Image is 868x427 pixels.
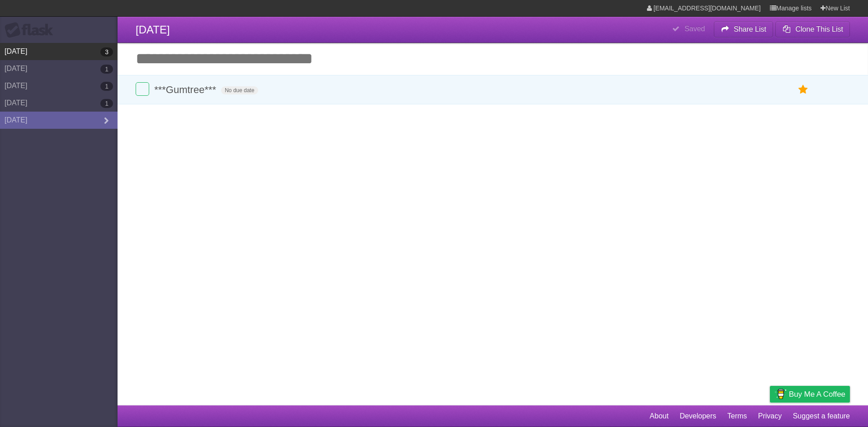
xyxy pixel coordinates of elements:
span: Buy me a coffee [789,386,845,402]
a: About [650,408,669,425]
label: Done [136,82,149,96]
b: 1 [100,99,113,108]
b: Clone This List [795,25,843,33]
b: 3 [100,47,113,56]
button: Clone This List [775,21,850,38]
a: Privacy [758,408,782,425]
b: Saved [684,25,705,33]
span: No due date [221,86,258,94]
b: Share List [734,25,766,33]
span: [DATE] [136,23,170,36]
img: Buy me a coffee [774,386,787,402]
button: Share List [714,21,774,38]
a: Buy me a coffee [770,386,850,403]
label: Star task [795,82,812,97]
a: Suggest a feature [793,408,850,425]
a: Developers [679,408,716,425]
div: Flask [5,22,59,38]
b: 1 [100,82,113,91]
a: Terms [727,408,747,425]
b: 1 [100,65,113,74]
